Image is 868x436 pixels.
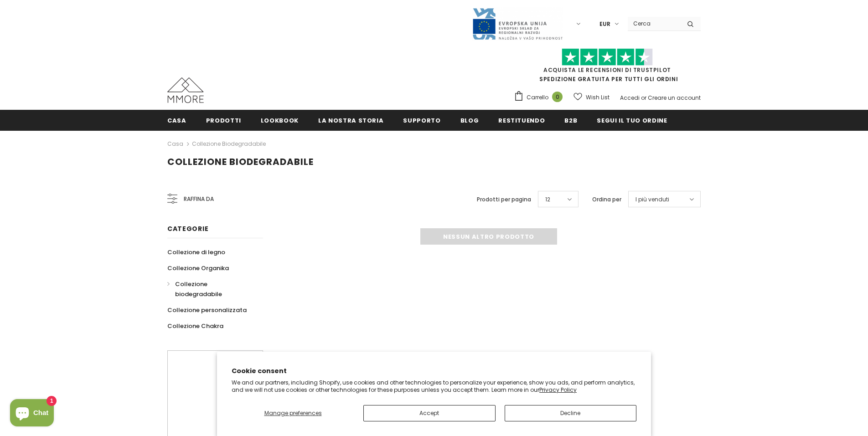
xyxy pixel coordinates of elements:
[167,260,229,276] a: Collezione Organika
[167,302,247,318] a: Collezione personalizzata
[514,52,701,83] span: SPEDIZIONE GRATUITA PER TUTTI GLI ORDINI
[403,116,440,125] span: supporto
[167,155,314,168] span: Collezione biodegradabile
[527,93,548,102] span: Carrello
[628,17,680,30] input: Search Site
[597,110,667,130] a: Segui il tuo ordine
[592,195,621,204] label: Ordina per
[167,264,229,272] span: Collezione Organika
[167,318,223,334] a: Collezione Chakra
[167,276,253,302] a: Collezione biodegradabile
[505,405,637,421] button: Decline
[184,194,214,204] span: Raffina da
[573,89,610,105] a: Wish List
[597,116,667,125] span: Segui il tuo ordine
[498,110,545,130] a: Restituendo
[167,110,186,130] a: Casa
[648,94,701,102] a: Creare un account
[232,366,636,376] h2: Cookie consent
[552,92,563,102] span: 0
[261,116,299,125] span: Lookbook
[167,116,186,125] span: Casa
[167,248,225,256] span: Collezione di legno
[586,93,610,102] span: Wish List
[545,195,550,204] span: 12
[318,116,383,125] span: La nostra storia
[167,244,225,260] a: Collezione di legno
[167,138,183,149] a: Casa
[206,116,241,125] span: Prodotti
[7,399,57,429] inbox-online-store-chat: Shopify online store chat
[562,48,653,66] img: Fidati di Pilot Stars
[539,386,577,394] a: Privacy Policy
[167,77,204,103] img: Casi MMORE
[363,405,496,421] button: Accept
[641,94,646,102] span: or
[564,110,577,130] a: B2B
[206,110,241,130] a: Prodotti
[403,110,440,130] a: supporto
[264,409,322,417] span: Manage preferences
[167,306,247,314] span: Collezione personalizzata
[599,20,610,29] span: EUR
[472,20,563,27] a: Javni Razpis
[620,94,640,102] a: Accedi
[261,110,299,130] a: Lookbook
[477,195,531,204] label: Prodotti per pagina
[498,116,545,125] span: Restituendo
[514,91,567,104] a: Carrello 0
[460,116,479,125] span: Blog
[635,195,669,204] span: I più venduti
[232,379,636,393] p: We and our partners, including Shopify, use cookies and other technologies to personalize your ex...
[192,140,266,148] a: Collezione biodegradabile
[232,405,354,421] button: Manage preferences
[318,110,383,130] a: La nostra storia
[460,110,479,130] a: Blog
[564,116,577,125] span: B2B
[175,280,222,298] span: Collezione biodegradabile
[167,224,208,233] span: Categorie
[472,7,563,41] img: Javni Razpis
[167,322,223,330] span: Collezione Chakra
[543,66,671,74] a: Acquista le recensioni di TrustPilot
